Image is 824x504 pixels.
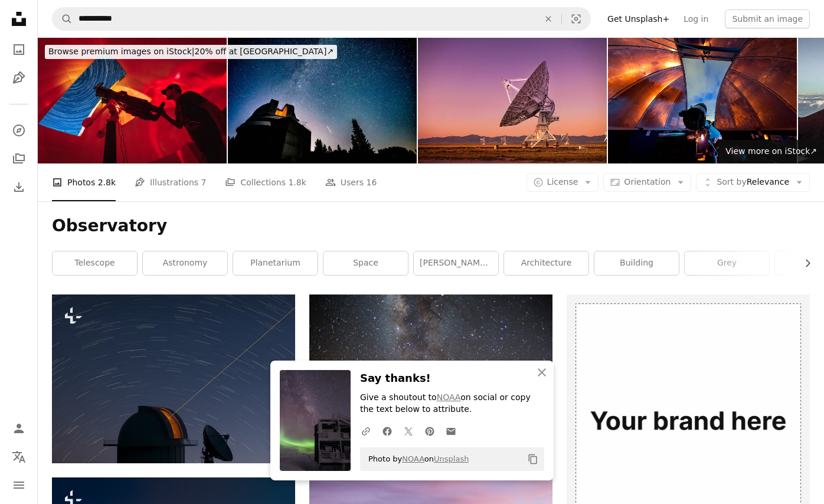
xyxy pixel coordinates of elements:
[135,163,206,201] a: Illustrations 7
[52,294,295,463] img: A satellite dish with a star trail in the background
[201,176,207,189] span: 7
[7,175,31,199] a: Download History
[725,146,817,156] span: View more on iStock ↗
[7,147,31,171] a: Collections
[53,251,137,275] a: telescope
[608,38,797,163] img: View from an observatory
[377,419,398,443] a: Share on Facebook
[725,9,810,28] button: Submit an image
[7,417,31,440] a: Log in / Sign up
[309,294,552,456] img: stardust on sky
[325,163,377,201] a: Users 16
[504,251,588,275] a: architecture
[676,9,715,28] a: Log in
[52,215,810,237] h1: Observatory
[414,251,498,275] a: [PERSON_NAME][GEOGRAPHIC_DATA]
[797,251,810,275] button: scroll list to the right
[398,419,419,443] a: Share on Twitter
[535,8,561,30] button: Clear
[225,163,306,201] a: Collections 1.8k
[7,445,31,469] button: Language
[696,173,810,192] button: Sort byRelevance
[38,38,344,66] a: Browse premium images on iStock|20% off at [GEOGRAPHIC_DATA]↗
[7,119,31,142] a: Explore
[233,251,318,275] a: planetarium
[434,454,469,463] a: Unsplash
[323,251,408,275] a: space
[440,419,462,443] a: Share over email
[360,370,544,387] h3: Say thanks!
[603,173,691,192] button: Orientation
[624,177,671,186] span: Orientation
[38,38,227,163] img: Astronomer in photo telescope dome with red light checking settings
[594,251,679,275] a: building
[360,392,544,415] p: Give a shoutout to on social or copy the text below to attribute.
[367,176,377,189] span: 16
[52,7,591,31] form: Find visuals sitewide
[600,9,676,28] a: Get Unsplash+
[418,38,607,163] img: Space observatory signal search
[288,176,306,189] span: 1.8k
[419,419,440,443] a: Share on Pinterest
[685,251,769,275] a: grey
[717,176,789,188] span: Relevance
[527,173,599,192] button: License
[52,374,295,384] a: A satellite dish with a star trail in the background
[562,8,590,30] button: Visual search
[228,38,417,163] img: Observatory under milky way galaxy
[48,47,194,56] span: Browse premium images on iStock |
[143,251,227,275] a: astronomy
[718,140,824,163] a: View more on iStock↗
[523,449,543,469] button: Copy to clipboard
[7,473,31,497] button: Menu
[402,454,424,463] a: NOAA
[437,392,461,402] a: NOAA
[53,8,73,30] button: Search Unsplash
[362,450,469,469] span: Photo by on
[7,38,31,61] a: Photos
[7,66,31,90] a: Illustrations
[48,47,333,56] span: 20% off at [GEOGRAPHIC_DATA] ↗
[717,177,746,186] span: Sort by
[547,177,578,186] span: License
